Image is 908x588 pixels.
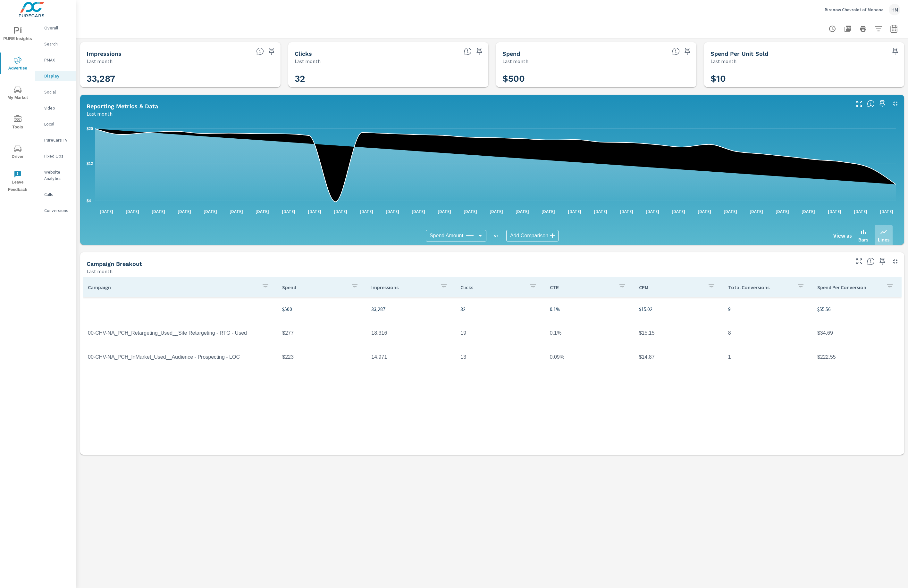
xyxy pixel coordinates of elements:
p: [DATE] [797,208,820,215]
p: [DATE] [563,208,586,215]
p: Local [44,121,71,127]
p: Campaign [88,284,256,290]
p: Search [44,41,71,47]
p: [DATE] [355,208,378,215]
div: Calls [35,190,76,199]
td: 19 [455,325,544,341]
button: Make Fullscreen [854,256,864,266]
div: Social [35,87,76,97]
span: Save this to your personalized report [266,46,277,56]
p: Video [44,105,71,111]
text: $12 [87,161,93,166]
button: Print Report [857,22,870,35]
span: Understand Display data over time and see how metrics compare to each other. [867,100,875,108]
p: [DATE] [511,208,534,215]
td: $222.55 [812,349,901,365]
p: [DATE] [251,208,273,215]
span: Advertise [2,56,33,72]
span: The number of times an ad was shown on your behalf. [256,47,264,55]
p: [DATE] [823,208,846,215]
h6: View as [833,233,852,239]
p: [DATE] [667,208,690,215]
h5: Clicks [295,50,312,57]
span: The number of times an ad was clicked by a consumer. [464,47,472,55]
p: Spend [282,284,346,290]
p: 0.1% [550,305,629,313]
p: [DATE] [485,208,508,215]
td: 18,316 [366,325,455,341]
div: Add Comparison [506,230,559,241]
p: Bars [858,236,868,243]
p: [DATE] [381,208,404,215]
div: Conversions [35,206,76,215]
h5: Reporting Metrics & Data [87,103,158,110]
p: Last month [502,57,528,65]
p: Lines [878,236,889,243]
text: $20 [87,127,93,131]
p: [DATE] [225,208,248,215]
p: CPM [639,284,702,290]
p: [DATE] [95,208,118,215]
p: Last month [295,57,321,65]
button: "Export Report to PDF" [841,22,854,35]
p: [DATE] [199,208,222,215]
p: $15.02 [639,305,718,313]
p: [DATE] [745,208,768,215]
span: Save this to your personalized report [890,46,900,56]
h3: $500 [502,73,690,84]
p: Calls [44,191,71,198]
p: [DATE] [121,208,144,215]
span: Save this to your personalized report [877,256,887,266]
div: PureCars TV [35,135,76,145]
p: $500 [282,305,361,313]
p: [DATE] [589,208,612,215]
p: Impressions [371,284,435,290]
p: [DATE] [329,208,352,215]
button: Minimize Widget [890,99,900,109]
p: [DATE] [407,208,430,215]
p: Conversions [44,207,71,214]
p: [DATE] [277,208,300,215]
p: [DATE] [849,208,872,215]
span: The amount of money spent on advertising during the period. [672,47,680,55]
td: $277 [277,325,366,341]
p: Social [44,89,71,95]
span: This is a summary of Display performance results by campaign. Each column can be sorted. [867,257,875,265]
h5: Spend [502,50,520,57]
span: Save this to your personalized report [682,46,693,56]
p: Last month [87,57,113,65]
p: [DATE] [459,208,482,215]
p: $55.56 [817,305,896,313]
p: vs [486,233,506,239]
p: [DATE] [693,208,716,215]
p: [DATE] [537,208,559,215]
td: $15.15 [634,325,723,341]
div: Video [35,103,76,113]
span: Driver [2,145,33,160]
div: Display [35,71,76,81]
h3: 32 [295,73,482,84]
span: Save this to your personalized report [877,99,887,109]
div: PMAX [35,55,76,65]
p: Clicks [460,284,524,290]
div: HM [889,4,900,15]
div: Spend Amount [426,230,486,241]
text: $4 [87,199,91,203]
td: 0.09% [545,349,634,365]
p: [DATE] [433,208,456,215]
p: Spend Per Conversion [817,284,881,290]
p: Last month [710,57,736,65]
p: [DATE] [875,208,898,215]
td: 00-CHV-NA_PCH_InMarket_Used__Audience - Prospecting - LOC [83,349,277,365]
td: 0.1% [545,325,634,341]
h5: Impressions [87,50,122,57]
p: [DATE] [719,208,742,215]
p: PureCars TV [44,137,71,143]
p: Total Conversions [728,284,792,290]
h3: $10 [710,73,898,84]
p: [DATE] [641,208,664,215]
p: Last month [87,110,113,118]
p: [DATE] [147,208,170,215]
span: Spend Amount [430,233,463,239]
div: Local [35,119,76,129]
